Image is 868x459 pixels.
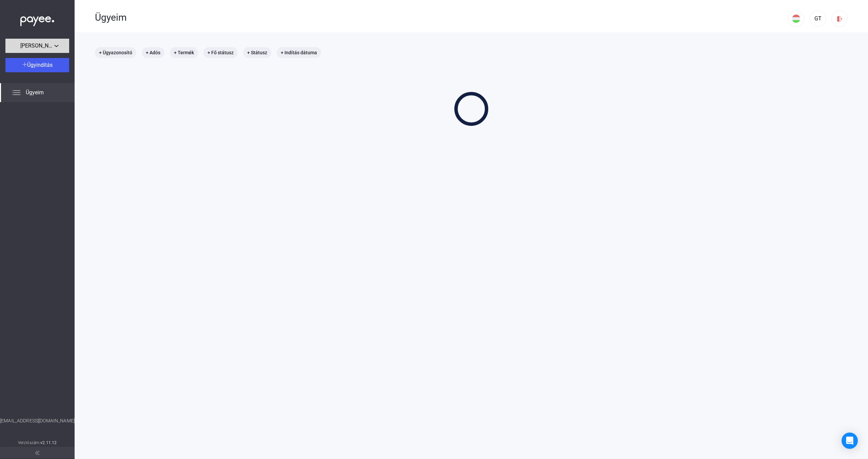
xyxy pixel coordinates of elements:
[203,47,238,58] mat-chip: + Fő státusz
[27,62,53,68] span: Ügyindítás
[5,58,69,72] button: Ügyindítás
[26,89,44,97] span: Ügyeim
[277,47,321,58] mat-chip: + Indítás dátuma
[788,11,804,27] button: HU
[95,47,136,58] mat-chip: + Ügyazonosító
[40,440,57,445] strong: v2.11.12
[831,11,848,27] button: logout-red
[812,15,824,23] div: GT
[35,451,39,455] img: arrow-double-left-grey.svg
[170,47,198,58] mat-chip: + Termék
[792,15,800,23] img: HU
[12,89,20,97] img: list.svg
[20,42,54,50] span: [PERSON_NAME] egyéni vállalkozó TESZT
[95,12,788,23] div: Ügyeim
[842,433,858,449] div: Open Intercom Messenger
[836,15,843,22] img: logout-red
[5,39,69,53] button: [PERSON_NAME] egyéni vállalkozó TESZT
[810,11,826,27] button: GT
[20,13,54,26] img: white-payee-white-dot.svg
[243,47,271,58] mat-chip: + Státusz
[142,47,164,58] mat-chip: + Adós
[22,62,27,67] img: plus-white.svg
